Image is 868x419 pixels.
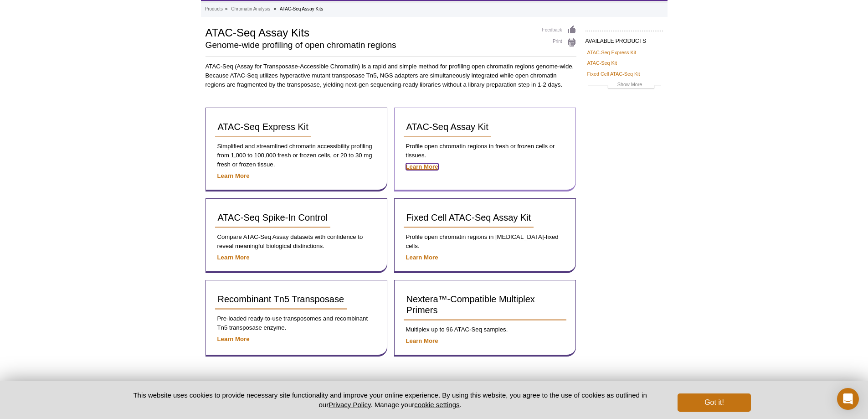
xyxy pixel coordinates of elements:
div: Open Intercom Messenger [837,388,859,410]
li: ATAC-Seq Assay Kits [280,6,323,11]
a: Learn More [406,163,438,170]
a: Privacy Policy [329,401,370,409]
li: » [225,6,228,11]
a: Fixed Cell ATAC-Seq Assay Kit [404,208,534,228]
span: Nextera™-Compatible Multiplex Primers [406,294,535,315]
button: Got it! [678,393,750,412]
p: This website uses cookies to provide necessary site functionality and improve your online experie... [118,390,663,409]
span: ATAC-Seq Assay Kit [406,122,488,132]
a: Learn More [217,254,250,261]
a: Learn More [217,336,250,342]
a: Recombinant Tn5 Transposase [215,290,347,310]
span: ATAC-Seq Spike-In Control [218,212,328,222]
a: Nextera™-Compatible Multiplex Primers [404,290,566,321]
a: ATAC-Seq Assay Kit [404,117,491,137]
p: Multiplex up to 96 ATAC-Seq samples. [404,325,566,334]
p: Profile open chromatin regions in [MEDICAL_DATA]-fixed cells. [404,233,566,251]
span: ATAC-Seq Express Kit [218,122,308,132]
a: Learn More [406,254,438,261]
a: Products [205,5,223,13]
a: Feedback [542,25,576,35]
p: Profile open chromatin regions in fresh or frozen cells or tissues. [404,142,566,160]
span: Recombinant Tn5 Transposase [218,294,344,304]
a: Show More [587,80,661,91]
p: Simplified and streamlined chromatin accessibility profiling from 1,000 to 100,000 fresh or froze... [215,142,378,169]
li: » [274,6,277,11]
a: ATAC-Seq Express Kit [587,48,637,57]
a: Chromatin Analysis [231,5,270,13]
a: ATAC-Seq Kit [587,59,617,67]
h2: Genome-wide profiling of open chromatin regions [205,41,533,49]
a: Print [542,37,576,47]
a: ATAC-Seq Spike-In Control [215,208,331,228]
h1: ATAC-Seq Assay Kits [205,25,533,39]
button: cookie settings [414,401,459,409]
a: ATAC-Seq Express Kit [215,117,311,137]
span: Fixed Cell ATAC-Seq Assay Kit [406,212,531,222]
a: Learn More [217,172,250,179]
a: Learn More [406,337,438,344]
a: Fixed Cell ATAC-Seq Kit [587,70,640,78]
p: Pre-loaded ready-to-use transposomes and recombinant Tn5 transposase enzyme. [215,314,378,332]
p: ATAC-Seq (Assay for Transposase-Accessible Chromatin) is a rapid and simple method for profiling ... [205,62,576,89]
p: Compare ATAC-Seq Assay datasets with confidence to reveal meaningful biological distinctions. [215,233,378,251]
h2: AVAILABLE PRODUCTS [586,31,663,47]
